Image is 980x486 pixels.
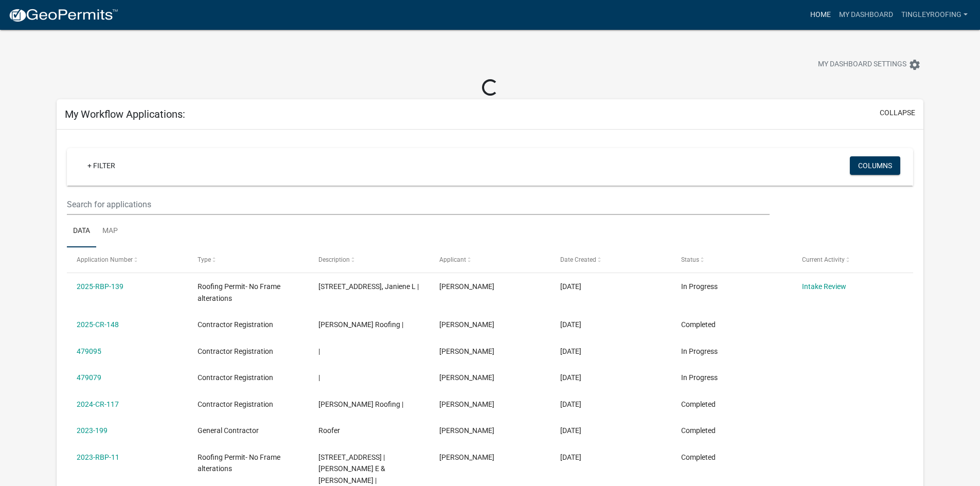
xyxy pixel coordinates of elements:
a: 2024-CR-117 [77,400,119,408]
span: 727 PARKWAY DR | Downs, Janiene L | [318,282,419,291]
span: | [318,347,320,355]
span: In Progress [681,282,718,291]
datatable-header-cell: Description [309,247,430,272]
span: Roofing Permit- No Frame alterations [198,282,280,302]
span: 09/16/2025 [560,320,581,329]
a: 479095 [77,347,101,355]
button: My Dashboard Settingssettings [810,55,929,75]
span: Contractor Registration [198,400,273,408]
span: 1611 NORTH ST | Bean, Ray E & Christina L | [318,453,385,485]
a: 2025-RBP-139 [77,282,123,291]
span: Applicant [439,256,466,263]
a: Data [67,215,96,248]
span: Contractor Registration [198,320,273,329]
span: Jeff Tingley [439,320,494,329]
span: Completed [681,320,716,329]
span: Application Number [77,256,133,263]
span: 03/27/2023 [560,426,581,435]
span: My Dashboard Settings [818,59,906,71]
span: Status [681,256,699,263]
datatable-header-cell: Current Activity [792,247,913,272]
h5: My Workflow Applications: [65,108,185,120]
input: Search for applications [67,194,769,215]
span: Type [198,256,211,263]
span: In Progress [681,373,718,382]
span: 01/02/2024 [560,400,581,408]
a: Home [806,5,835,25]
span: Completed [681,426,716,435]
span: Completed [681,453,716,461]
a: Intake Review [802,282,846,291]
datatable-header-cell: Date Created [550,247,671,272]
span: Jeff Tingley [439,282,494,291]
a: 2023-RBP-11 [77,453,119,461]
button: collapse [880,107,915,118]
datatable-header-cell: Status [671,247,792,272]
span: | [318,373,320,382]
span: Roofing Permit- No Frame alterations [198,453,280,473]
a: Map [96,215,124,248]
button: Columns [850,156,900,175]
datatable-header-cell: Type [188,247,309,272]
span: 09/16/2025 [560,347,581,355]
a: + Filter [79,156,123,175]
span: Jeff Tingley [439,373,494,382]
datatable-header-cell: Application Number [67,247,188,272]
span: 03/27/2023 [560,453,581,461]
span: Jeff Tingley [439,400,494,408]
span: Roofer [318,426,340,435]
span: Jeff Tingley [439,453,494,461]
i: settings [908,59,921,71]
span: Current Activity [802,256,845,263]
span: 09/16/2025 [560,373,581,382]
a: 479079 [77,373,101,382]
span: Tingley Roofing | [318,400,403,408]
a: 2025-CR-148 [77,320,119,329]
span: General Contractor [198,426,259,435]
datatable-header-cell: Applicant [430,247,550,272]
span: Jeff Tingley [439,347,494,355]
a: tingleyroofing [897,5,972,25]
a: My Dashboard [835,5,897,25]
span: Jeff Tingley [439,426,494,435]
span: Date Created [560,256,596,263]
span: In Progress [681,347,718,355]
span: Completed [681,400,716,408]
span: 09/22/2025 [560,282,581,291]
span: Contractor Registration [198,347,273,355]
span: Tingley Roofing | [318,320,403,329]
a: 2023-199 [77,426,108,435]
span: Description [318,256,350,263]
span: Contractor Registration [198,373,273,382]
